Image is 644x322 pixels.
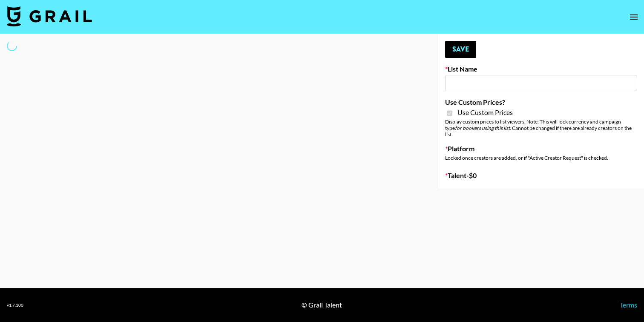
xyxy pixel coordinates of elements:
span: Use Custom Prices [457,108,513,117]
div: v 1.7.100 [7,302,23,308]
label: Talent - $ 0 [445,171,637,180]
div: © Grail Talent [302,301,342,309]
img: Grail Talent [7,6,92,26]
a: Terms [620,301,637,309]
label: Use Custom Prices? [445,98,637,106]
label: List Name [445,65,637,73]
button: open drawer [625,9,642,26]
div: Display custom prices to list viewers. Note: This will lock currency and campaign type . Cannot b... [445,118,637,138]
label: Platform [445,144,637,153]
button: Save [445,41,476,58]
em: for bookers using this list [455,125,510,131]
div: Locked once creators are added, or if "Active Creator Request" is checked. [445,155,637,161]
